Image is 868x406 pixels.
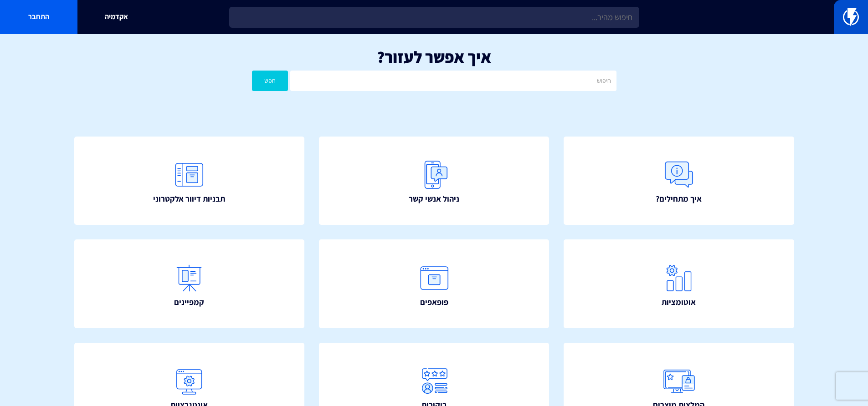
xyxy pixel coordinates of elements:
h1: איך אפשר לעזור? [14,48,854,66]
a: איך מתחילים? [564,137,794,225]
a: אוטומציות [564,239,794,328]
button: חפש [252,71,288,91]
a: ניהול אנשי קשר [319,137,550,225]
span: איך מתחילים? [656,193,702,205]
input: חיפוש מהיר... [229,7,639,28]
a: תבניות דיוור אלקטרוני [74,137,305,225]
span: ניהול אנשי קשר [409,193,459,205]
span: אוטומציות [662,296,696,308]
span: תבניות דיוור אלקטרוני [153,193,225,205]
a: פופאפים [319,239,550,328]
span: פופאפים [420,296,448,308]
input: חיפוש [290,71,616,91]
a: קמפיינים [74,239,305,328]
span: קמפיינים [174,296,204,308]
